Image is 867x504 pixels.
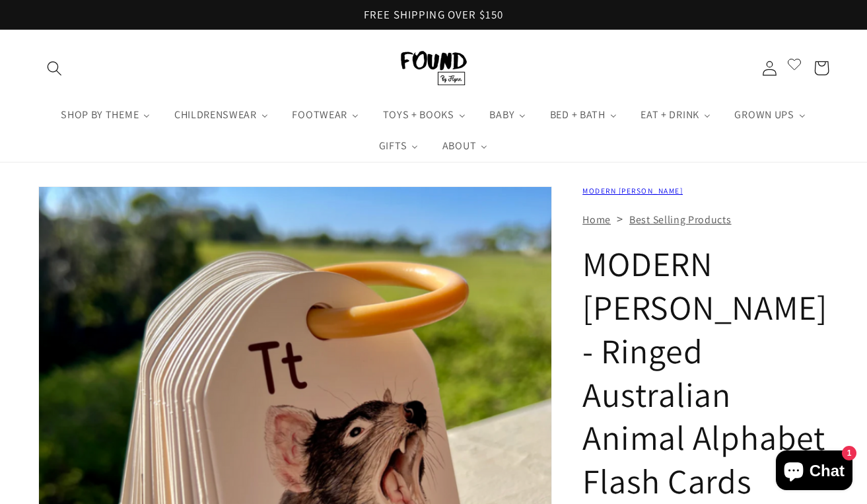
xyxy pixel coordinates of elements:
span: GIFTS [376,139,408,153]
a: CHILDRENSWEAR [162,99,281,131]
span: GROWN UPS [732,108,795,122]
a: BED + BATH [538,99,629,131]
span: Open Wishlist [786,55,802,77]
span: > [617,211,623,227]
a: GROWN UPS [723,99,818,131]
a: FOOTWEAR [281,99,371,131]
span: SHOP BY THEME [58,108,140,122]
a: BABY [478,99,538,131]
span: CHILDRENSWEAR [172,108,258,122]
img: FOUND By Flynn logo [401,51,467,85]
span: ABOUT [440,139,477,153]
span: BED + BATH [547,108,607,122]
span: EAT + DRINK [638,108,701,122]
inbox-online-store-chat: Shopify online store chat [772,450,856,493]
span: FOOTWEAR [289,108,349,122]
a: Open Wishlist [786,52,802,85]
a: MODERN [PERSON_NAME] [582,186,683,196]
a: GIFTS [367,131,431,162]
a: ABOUT [431,131,500,162]
a: TOYS + BOOKS [371,99,478,131]
a: Home [582,213,611,227]
a: SHOP BY THEME [49,99,162,131]
span: TOYS + BOOKS [380,108,456,122]
a: EAT + DRINK [629,99,723,131]
span: BABY [487,108,516,122]
h1: MODERN [PERSON_NAME] - Ringed Australian Animal Alphabet Flash Cards [582,242,829,503]
a: Best Selling Products [629,213,732,227]
summary: Search [38,52,72,85]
